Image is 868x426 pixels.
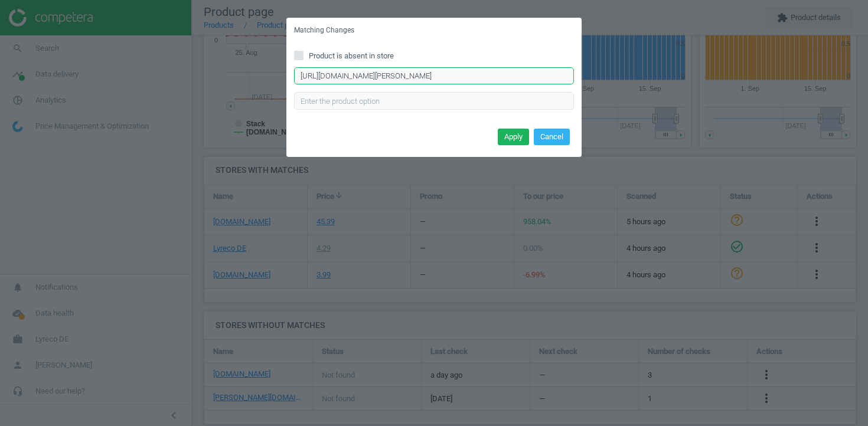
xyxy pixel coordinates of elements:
[306,51,396,61] span: Product is absent in store
[294,67,574,85] input: Enter correct product URL
[534,129,570,145] button: Cancel
[498,129,529,145] button: Apply
[294,25,354,35] h5: Matching Changes
[294,92,574,110] input: Enter the product option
